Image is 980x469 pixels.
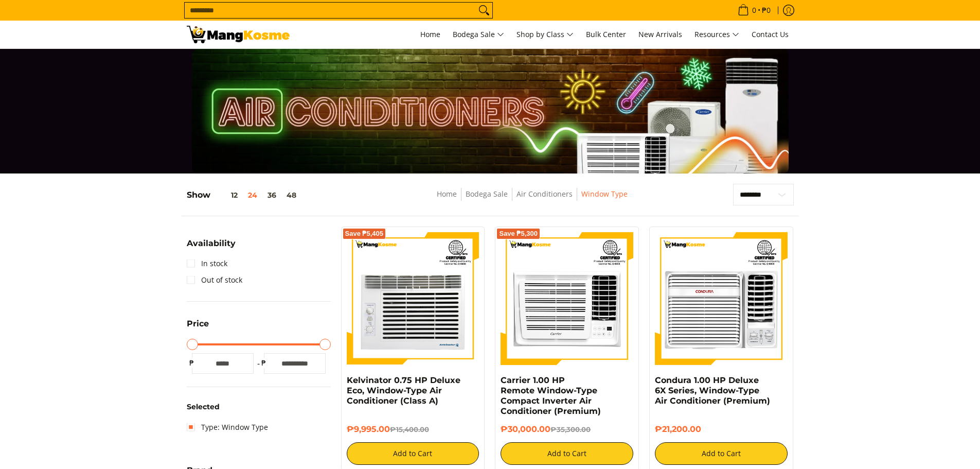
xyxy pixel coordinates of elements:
span: • [735,5,774,16]
button: 36 [262,191,281,199]
h6: ₱30,000.00 [501,424,633,435]
button: Add to Cart [501,442,633,465]
button: 24 [243,191,262,199]
a: Carrier 1.00 HP Remote Window-Type Compact Inverter Air Conditioner (Premium) [501,375,601,416]
span: Window Type [581,188,628,201]
summary: Open [187,239,236,255]
button: Add to Cart [655,442,788,465]
a: New Arrivals [633,21,687,48]
a: Shop by Class [511,21,579,48]
h5: Show [187,190,301,200]
button: Add to Cart [347,442,479,465]
span: Save ₱5,300 [499,231,538,237]
a: Contact Us [746,21,794,48]
span: Shop by Class [516,28,574,41]
a: Type: Window Type [187,419,268,436]
summary: Open [187,320,209,336]
a: Home [437,189,457,199]
a: Bulk Center [581,21,631,48]
a: Air Conditioners [516,189,573,199]
span: Save ₱5,405 [345,231,384,237]
span: ₱ [187,358,197,368]
h6: ₱21,200.00 [655,424,788,435]
a: Condura 1.00 HP Deluxe 6X Series, Window-Type Air Conditioner (Premium) [655,375,770,406]
del: ₱15,400.00 [390,425,429,433]
a: Bodega Sale [448,21,509,48]
nav: Breadcrumbs [366,188,698,211]
span: Availability [187,239,236,248]
span: Price [187,320,209,328]
img: Bodega Sale Aircon l Mang Kosme: Home Appliances Warehouse Sale Window Type [187,26,290,43]
a: Kelvinator 0.75 HP Deluxe Eco, Window-Type Air Conditioner (Class A) [347,375,460,406]
span: Bodega Sale [453,28,504,41]
h6: Selected [187,403,331,412]
button: 48 [281,191,301,199]
img: Condura 1.00 HP Deluxe 6X Series, Window-Type Air Conditioner (Premium) [655,232,788,365]
span: 0 [751,7,758,14]
a: Resources [689,21,744,48]
del: ₱35,300.00 [550,425,591,433]
span: Home [420,29,440,39]
img: Kelvinator 0.75 HP Deluxe Eco, Window-Type Air Conditioner (Class A) [347,232,479,365]
a: Out of stock [187,272,242,288]
span: Bulk Center [586,29,626,39]
nav: Main Menu [300,21,794,48]
img: Carrier 1.00 HP Remote Window-Type Compact Inverter Air Conditioner (Premium) [501,232,633,365]
button: 12 [210,191,243,199]
button: Search [476,3,492,18]
span: ₱ [259,358,269,368]
a: Bodega Sale [466,189,508,199]
span: Resources [694,28,739,41]
span: Contact Us [752,29,789,39]
h6: ₱9,995.00 [347,424,479,435]
span: ₱0 [760,7,772,14]
span: New Arrivals [638,29,682,39]
a: Home [415,21,446,48]
a: In stock [187,255,227,272]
